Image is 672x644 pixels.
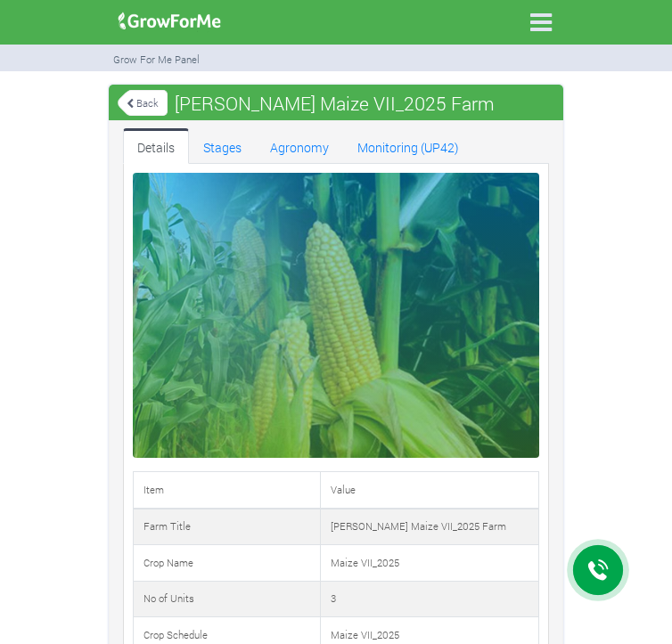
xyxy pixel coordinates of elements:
img: growforme image [112,4,227,39]
a: Details [123,128,189,164]
td: 3 [320,581,538,617]
td: [PERSON_NAME] Maize VII_2025 Farm [320,509,538,545]
a: Agronomy [256,128,343,164]
td: Maize VII_2025 [320,545,538,582]
a: Stages [189,128,256,164]
a: Back [118,88,168,118]
td: Farm Title [134,509,321,545]
span: [PERSON_NAME] Maize VII_2025 Farm [170,86,499,121]
td: No of Units [134,581,321,617]
td: Item [134,472,321,509]
td: Crop Name [134,545,321,582]
a: Monitoring (UP42) [343,128,473,164]
small: Grow For Me Panel [113,53,200,66]
td: Value [320,472,538,509]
